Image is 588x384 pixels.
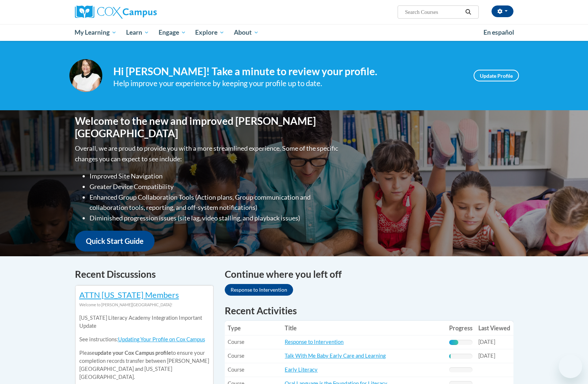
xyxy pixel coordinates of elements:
[483,28,514,36] span: En español
[95,350,171,356] b: update your Cox Campus profile
[75,231,155,251] a: Quick Start Guide
[154,24,191,41] a: Engage
[228,339,244,345] span: Course
[446,321,475,335] th: Progress
[449,354,450,359] div: Progress, %
[492,5,513,17] button: Account Settings
[474,70,519,81] a: Update Profile
[190,24,229,41] a: Explore
[225,321,282,335] th: Type
[479,25,519,40] a: En español
[159,28,186,37] span: Engage
[75,5,157,19] img: Cox Campus
[79,290,179,300] a: ATTN [US_STATE] Members
[90,213,340,223] li: Diminished progression issues (site lag, video stalling, and playback issues)
[90,192,340,213] li: Enhanced Group Collaboration Tools (Action plans, Group communication and collaboration tools, re...
[195,28,224,37] span: Explore
[225,284,293,296] a: Response to Intervention
[79,301,209,309] div: Welcome to [PERSON_NAME][GEOGRAPHIC_DATA]!
[75,267,214,281] h4: Recent Discussions
[228,366,244,373] span: Course
[113,65,463,78] h4: Hi [PERSON_NAME]! Take a minute to review your profile.
[478,339,495,345] span: [DATE]
[121,24,154,41] a: Learn
[285,353,386,359] a: Talk With Me Baby Early Care and Learning
[475,321,513,335] th: Last Viewed
[234,28,259,37] span: About
[225,304,513,317] h1: Recent Activities
[70,24,122,41] a: My Learning
[64,24,524,41] div: Main menu
[90,171,340,181] li: Improved Site Navigation
[228,353,244,359] span: Course
[285,339,344,345] a: Response to Intervention
[126,28,149,37] span: Learn
[225,267,513,281] h4: Continue where you left off
[449,340,458,345] div: Progress, %
[79,335,209,343] p: See instructions:
[75,115,340,139] h1: Welcome to the new and improved [PERSON_NAME][GEOGRAPHIC_DATA]
[118,336,205,342] a: Updating Your Profile on Cox Campus
[463,8,474,16] button: Search
[559,355,582,378] iframe: Button to launch messaging window
[404,8,463,16] input: Search Courses
[90,181,340,192] li: Greater Device Compatibility
[69,59,102,92] img: Profile Image
[229,24,263,41] a: About
[75,28,117,37] span: My Learning
[75,143,340,164] p: Overall, we are proud to provide you with a more streamlined experience. Some of the specific cha...
[478,353,495,359] span: [DATE]
[75,5,214,19] a: Cox Campus
[285,366,318,373] a: Early Literacy
[282,321,446,335] th: Title
[113,77,463,89] div: Help improve your experience by keeping your profile up to date.
[79,314,209,330] p: [US_STATE] Literacy Academy Integration Important Update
